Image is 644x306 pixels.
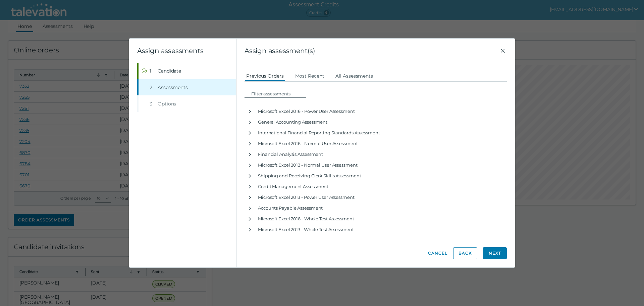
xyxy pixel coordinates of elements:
[137,47,203,55] clr-wizard-title: Assign assessments
[245,70,285,82] button: Previous Orders
[293,70,326,82] button: Most Recent
[499,47,507,55] button: Close
[255,181,507,192] div: Credit Management Assessment
[255,160,507,170] div: Microsoft Excel 2013 - Normal User Assessment
[255,192,507,203] div: Microsoft Excel 2013 - Power User Assessment
[150,68,155,74] div: 1
[137,63,236,112] nav: Wizard steps
[142,68,147,74] cds-icon: Completed
[428,247,448,259] button: Cancel
[255,149,507,160] div: Financial Analysis Assessment
[150,84,155,91] div: 2
[334,70,375,82] button: All Assessments
[158,84,188,91] span: Assessments
[255,170,507,181] div: Shipping and Receiving Clerk Skills Assessment
[255,117,507,127] div: General Accounting Assessment
[255,127,507,138] div: International Financial Reporting Standards Assessment
[139,79,236,95] button: 2Assessments
[483,247,507,259] button: Next
[255,106,507,117] div: Microsoft Excel 2016 - Power User Assessment
[245,47,499,55] span: Assign assessment(s)
[139,63,236,79] button: Completed
[255,224,507,235] div: Microsoft Excel 2013 - Whole Test Assessment
[255,138,507,149] div: Microsoft Excel 2016 - Normal User Assessment
[158,68,181,74] span: Candidate
[255,213,507,224] div: Microsoft Excel 2016 - Whole Test Assessment
[453,247,477,259] button: Back
[249,90,306,98] input: Filter assessments
[255,203,507,213] div: Accounts Payable Assessment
